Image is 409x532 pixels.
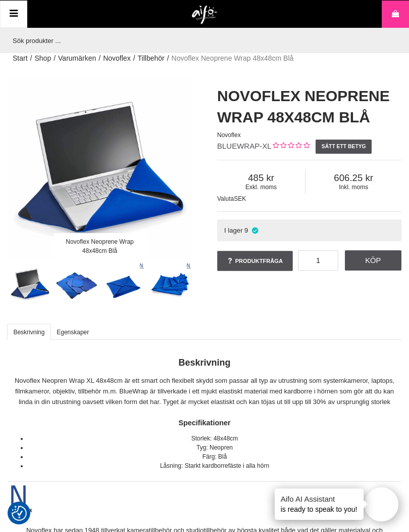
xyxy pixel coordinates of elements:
[149,262,192,305] img: BlueWrap skyddar din utrustning
[34,53,51,64] a: Shop
[217,251,293,271] a: Produktfråga
[217,172,305,184] span: 485
[305,184,401,191] span: Inkl. moms
[8,418,401,428] h4: Specifikationer
[8,357,401,369] h2: Beskrivning
[12,504,27,522] button: Samtyckesinställningar
[224,227,243,234] span: I lager
[28,461,401,470] li: Låsning: Starkt kardborrefäste i alla hörn
[316,140,372,154] a: Sätt ett betyg
[103,53,130,64] a: Novoflex
[217,85,401,128] h1: Novoflex Neoprene Wrap 48x48cm Blå
[281,494,357,504] h4: Aifo AI Assistant
[58,53,96,64] a: Varumärken
[8,477,401,515] img: Novoflex - About
[345,250,402,271] a: Köp
[275,489,364,520] div: is ready to speak to you!
[217,142,272,150] span: BLUEWRAP-XL
[250,227,259,234] i: I lager
[56,262,98,305] img: Novoflex Neoprene Wrap i flera storlekar
[272,141,310,152] div: Kundbetyg: 0
[28,452,401,461] li: Färg: Blå
[8,376,401,407] p: Novoflex Neopren Wrap XL 48x48cm är ett smart och flexibelt skydd som passar all typ av utrustnin...
[98,53,100,64] span: /
[167,53,169,64] span: /
[13,53,28,64] a: Start
[172,53,294,64] span: Novoflex Neoprene Wrap 48x48cm Blå
[138,53,165,64] a: Tillbehör
[28,443,401,452] li: Tyg: Neopren
[28,434,401,443] li: Storlek: 48x48cm
[54,53,56,64] span: /
[9,262,52,305] img: Novoflex Neoprene Wrap 48x48cm Blå
[8,28,396,53] input: Sök produkter ...
[217,184,305,191] span: Exkl. moms
[234,195,246,202] span: SEK
[244,227,248,234] span: 9
[133,53,135,64] span: /
[12,506,27,521] img: Revisit consent button
[7,324,51,340] a: Beskrivning
[305,172,401,184] span: 606.25
[217,131,241,139] span: Novoflex
[192,6,218,25] img: logo.png
[54,233,146,260] div: Novoflex Neoprene Wrap 48x48cm Blå
[50,324,95,340] a: Egenskaper
[30,53,32,64] span: /
[217,195,234,202] span: Valuta
[103,262,145,305] img: Skyddande duk för datorn under transport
